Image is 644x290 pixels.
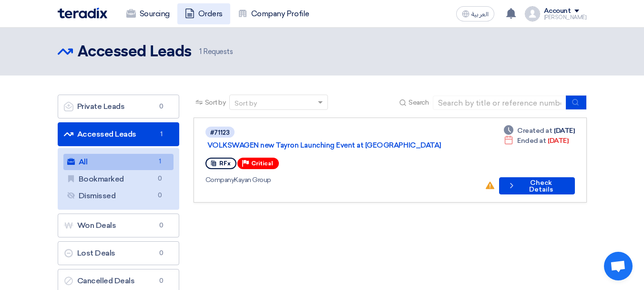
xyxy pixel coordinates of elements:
[177,3,230,24] a: Orders
[604,252,633,280] div: Open chat
[544,7,571,15] div: Account
[504,126,574,136] div: [DATE]
[433,96,566,110] input: Search by title or reference number
[499,177,575,194] button: Check Details
[58,8,107,19] img: Teradix logo
[78,43,192,62] h2: Accessed Leads
[63,154,174,170] a: All
[210,129,230,136] div: #71123
[154,174,166,184] span: 0
[205,97,226,107] span: Sort by
[456,6,494,21] button: العربية
[471,11,489,18] span: العربية
[63,171,174,187] a: Bookmarked
[63,188,174,204] a: Dismissed
[58,214,179,237] a: Won Deals0
[230,3,317,24] a: Company Profile
[409,97,429,107] span: Search
[517,126,552,136] span: Created at
[251,160,273,167] span: Critical
[525,6,540,21] img: profile_test.png
[544,15,587,20] div: [PERSON_NAME]
[235,98,257,108] div: Sort by
[119,3,177,24] a: Sourcing
[205,175,477,185] div: Kayan Group
[199,46,233,57] span: Requests
[58,241,179,265] a: Lost Deals0
[156,221,167,230] span: 0
[156,102,167,111] span: 0
[504,136,568,146] div: [DATE]
[154,191,166,201] span: 0
[154,157,166,167] span: 1
[205,176,235,184] span: Company
[156,276,167,286] span: 0
[58,122,179,146] a: Accessed Leads1
[156,248,167,258] span: 0
[207,141,446,150] a: VOLKSWAGEN new Tayron Launching Event at [GEOGRAPHIC_DATA]
[156,129,167,139] span: 1
[58,95,179,118] a: Private Leads0
[199,47,202,56] span: 1
[219,160,231,167] span: RFx
[517,136,546,146] span: Ended at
